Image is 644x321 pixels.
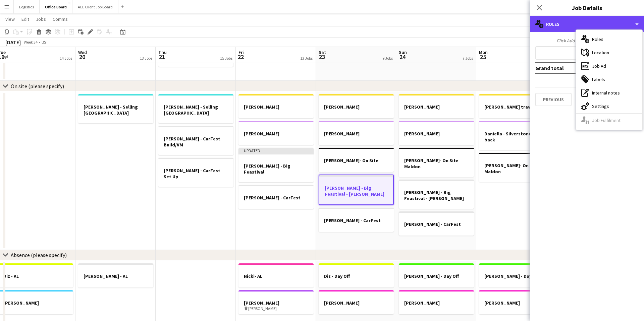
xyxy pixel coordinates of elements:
a: Jobs [33,15,49,23]
a: Edit [19,15,32,23]
span: Comms [53,16,68,22]
span: Edit [21,16,29,22]
div: Roles [530,16,644,32]
div: 13 Jobs [140,56,152,61]
button: ALL Client Job Board [72,0,118,13]
h3: [PERSON_NAME] - Day Off [479,273,554,279]
app-job-card: [PERSON_NAME] [479,290,554,314]
div: [PERSON_NAME] [399,290,474,314]
div: Labels [576,73,642,86]
app-job-card: Updated[PERSON_NAME] - Big Feastival [238,148,314,182]
app-job-card: [PERSON_NAME]- On Site [319,148,394,172]
span: 23 [318,53,326,61]
h3: [PERSON_NAME] [479,300,554,306]
app-job-card: Diz - Day Off [319,263,394,287]
h3: [PERSON_NAME] travel back [479,104,554,110]
div: BST [42,40,48,45]
h3: [PERSON_NAME] - Day Off [399,273,474,279]
span: 22 [237,53,244,61]
a: Comms [50,15,70,23]
button: Previous [535,93,572,106]
div: Location [576,46,642,59]
div: Settings [576,100,642,113]
div: [PERSON_NAME] [319,290,394,314]
div: 15 Jobs [220,56,232,61]
h3: [PERSON_NAME] [399,104,474,110]
div: Absence (please specify) [11,252,67,258]
div: [PERSON_NAME] [319,121,394,145]
app-job-card: [PERSON_NAME]- On Site Maldon [479,153,554,182]
div: 9 Jobs [382,56,393,61]
app-job-card: [PERSON_NAME] [399,121,474,145]
h3: [PERSON_NAME] - AL [78,273,153,279]
h3: [PERSON_NAME] - CarFest Build/VM [158,136,233,148]
h3: [PERSON_NAME] - Big Feastival [238,163,314,175]
app-job-card: [PERSON_NAME] - Day Off [399,263,474,287]
div: 7 Jobs [463,56,473,61]
div: [DATE] [5,39,21,46]
h3: [PERSON_NAME]- On Site [319,157,394,164]
app-job-card: [PERSON_NAME]- On Site Maldon [399,148,474,177]
h3: [PERSON_NAME] - CarFest [319,217,394,223]
button: Logistics [14,0,40,13]
app-job-card: Nicki- AL [238,263,314,287]
app-job-card: [PERSON_NAME] travel back [479,94,554,118]
div: [PERSON_NAME] - CarFest Build/VM [158,126,233,155]
div: [PERSON_NAME] [238,121,314,145]
h3: [PERSON_NAME] [399,131,474,137]
div: [PERSON_NAME] [PERSON_NAME] [238,290,314,314]
h3: [PERSON_NAME] - Big Feastival - [PERSON_NAME] [319,185,393,197]
span: [PERSON_NAME] [248,306,277,311]
h3: Nicki- AL [238,273,314,279]
app-job-card: [PERSON_NAME] - CarFest Set Up [158,158,233,187]
h3: [PERSON_NAME] - CarFest [399,221,474,227]
h3: [PERSON_NAME] [319,300,394,306]
span: 25 [478,53,488,61]
h3: [PERSON_NAME] - Selling [GEOGRAPHIC_DATA] [78,104,153,116]
span: Wed [78,49,87,55]
span: Sat [319,49,326,55]
a: View [3,15,17,23]
span: 21 [157,53,167,61]
span: Jobs [36,16,46,22]
app-job-card: [PERSON_NAME] - Day Off [479,263,554,287]
h3: [PERSON_NAME]- On Site Maldon [479,163,554,175]
app-job-card: [PERSON_NAME] - Selling [GEOGRAPHIC_DATA] [158,94,233,123]
td: Grand total [535,63,607,73]
app-job-card: [PERSON_NAME] - Big Feastival - [PERSON_NAME] [319,175,394,205]
span: View [5,16,15,22]
app-job-card: [PERSON_NAME] [399,94,474,118]
app-job-card: Daniella - Silverstone travel back [479,121,554,150]
app-job-card: [PERSON_NAME] - Selling [GEOGRAPHIC_DATA] [78,94,153,123]
div: 14 Jobs [60,56,72,61]
app-job-card: [PERSON_NAME] - CarFest [399,211,474,236]
div: Click Add Role to add new role [535,38,639,44]
div: [PERSON_NAME] - Big Feastival - [PERSON_NAME] [399,180,474,209]
div: Roles [576,33,642,46]
div: [PERSON_NAME] [319,94,394,118]
span: 24 [398,53,407,61]
app-job-card: [PERSON_NAME] [238,94,314,118]
div: [PERSON_NAME] - AL [78,263,153,287]
app-job-card: [PERSON_NAME] - CarFest [319,208,394,232]
div: Job Ad [576,59,642,73]
h3: [PERSON_NAME] [238,300,314,306]
app-job-card: [PERSON_NAME] - CarFest [238,185,314,209]
span: Sun [399,49,407,55]
div: On site (please specify) [11,83,64,89]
